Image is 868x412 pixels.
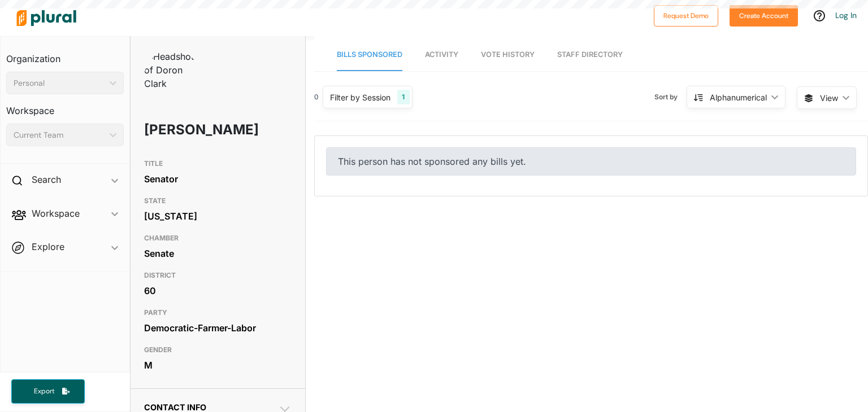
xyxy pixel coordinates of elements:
span: Activity [425,50,458,59]
a: Vote History [481,39,535,71]
button: Create Account [730,5,798,27]
img: Headshot of Doron Clark [144,50,201,90]
div: This person has not sponsored any bills yet. [326,147,856,176]
h2: Search [32,173,61,186]
a: Activity [425,39,458,71]
a: Bills Sponsored [337,39,402,71]
div: Democratic-Farmer-Labor [144,319,292,336]
div: 0 [314,92,319,102]
div: Personal [14,77,105,89]
h3: CHAMBER [144,231,292,245]
button: Export [11,379,85,404]
h3: DISTRICT [144,269,292,282]
a: Log In [835,10,857,20]
div: 60 [144,282,292,299]
h1: [PERSON_NAME] [144,113,233,147]
a: Create Account [730,9,798,21]
h3: PARTY [144,306,292,319]
div: Current Team [14,129,105,141]
div: Filter by Session [330,91,390,103]
a: Request Demo [654,9,718,21]
div: [US_STATE] [144,208,292,225]
h3: GENDER [144,343,292,357]
h3: TITLE [144,157,292,170]
span: Bills Sponsored [337,50,402,59]
div: Senator [144,170,292,187]
h3: Workspace [6,94,124,119]
div: Senate [144,245,292,262]
button: Request Demo [654,5,718,27]
h3: STATE [144,194,292,208]
span: Contact Info [144,402,206,412]
h3: Organization [6,42,124,67]
span: Sort by [654,92,687,102]
span: Export [26,387,62,396]
div: M [144,357,292,374]
span: Vote History [481,50,535,59]
a: Staff Directory [557,39,623,71]
div: Alphanumerical [710,91,767,103]
span: View [820,92,838,104]
div: 1 [397,90,409,104]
